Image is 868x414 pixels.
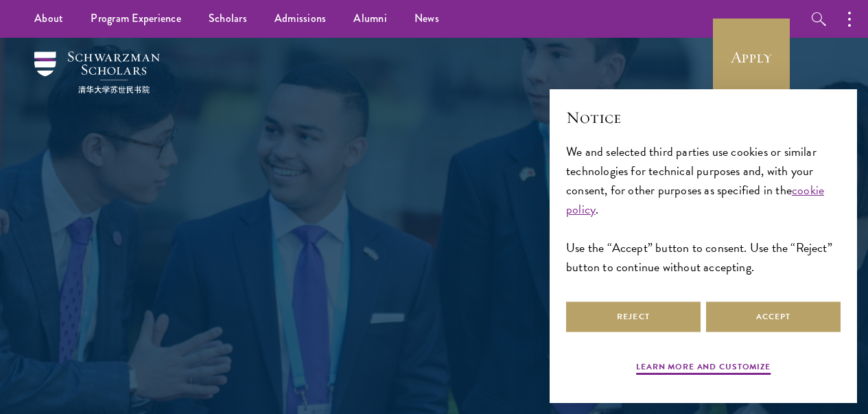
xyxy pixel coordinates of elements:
[566,142,841,277] div: We and selected third parties use cookies or similar technologies for technical purposes and, wit...
[706,301,841,332] button: Accept
[566,106,841,129] h2: Notice
[636,360,771,377] button: Learn more and customize
[34,51,160,93] img: Schwarzman Scholars
[566,181,824,218] a: cookie policy
[566,301,701,332] button: Reject
[713,19,790,95] a: Apply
